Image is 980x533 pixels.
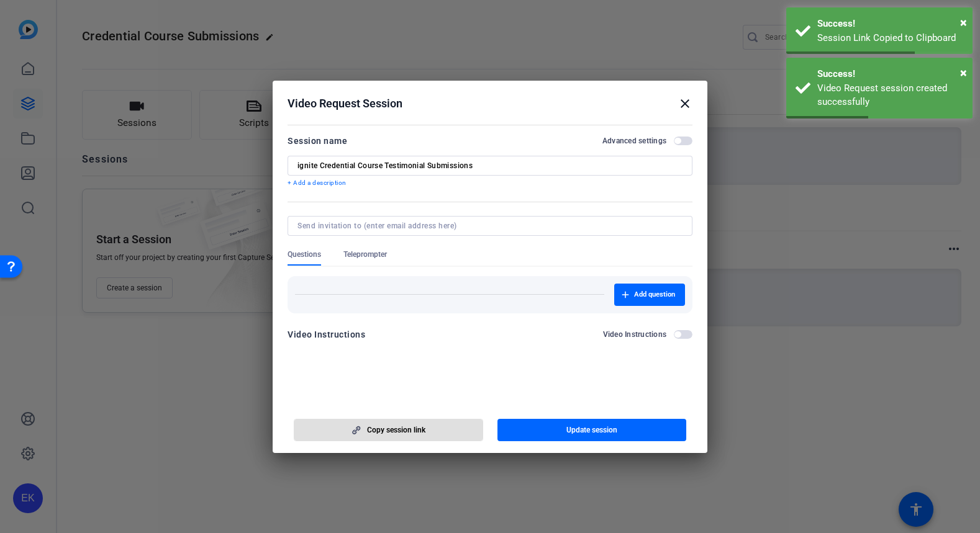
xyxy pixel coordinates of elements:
[343,249,387,259] span: Teleprompter
[678,96,692,111] mat-icon: close
[817,67,963,81] div: Success!
[960,65,967,80] span: ×
[288,327,365,342] div: Video Instructions
[634,290,675,300] span: Add question
[603,329,667,339] h2: Video Instructions
[294,419,483,441] button: Copy session link
[497,419,687,441] button: Update session
[602,136,666,146] h2: Advanced settings
[960,63,967,82] button: Close
[367,425,425,435] span: Copy session link
[288,96,692,111] div: Video Request Session
[288,178,692,188] p: + Add a description
[288,133,347,148] div: Session name
[566,425,617,435] span: Update session
[960,15,967,30] span: ×
[297,221,678,231] input: Send invitation to (enter email address here)
[297,161,683,171] input: Enter Session Name
[817,17,963,31] div: Success!
[960,13,967,32] button: Close
[288,249,321,259] span: Questions
[614,284,685,306] button: Add question
[817,81,963,109] div: Video Request session created successfully
[817,31,963,45] div: Session Link Copied to Clipboard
